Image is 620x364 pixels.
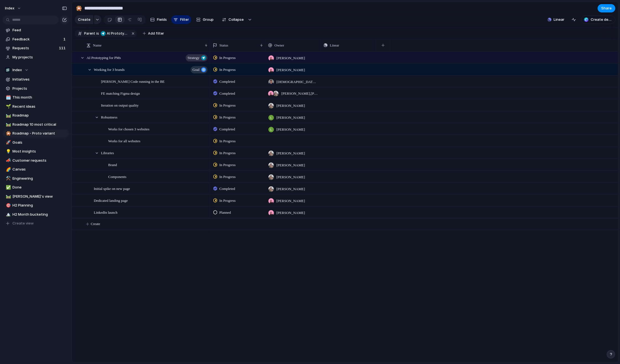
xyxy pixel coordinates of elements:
span: Name [93,43,102,48]
span: Group [203,17,214,22]
span: Completed [219,91,235,96]
button: 🎇 [5,131,11,136]
span: Feed [12,27,67,33]
div: 💡 [6,148,10,155]
span: Index [5,6,14,11]
a: 🛤️Roadmap [3,111,69,120]
span: Create deck [591,17,612,22]
span: 1 [63,37,67,42]
span: In Progress [219,150,236,156]
div: 📣 [6,157,10,164]
span: AI Prototyping for PMs [87,54,121,61]
span: Feedback [12,37,62,42]
span: My projects [12,55,67,60]
span: Strategy [188,54,199,62]
span: Roadmap 10 most critical [12,122,67,127]
span: Completed [219,186,235,192]
span: Most insights [12,149,67,154]
a: 🛤️[PERSON_NAME]'s view [3,192,69,201]
a: 🌈Canvas [3,165,69,174]
span: Iteration on output quality [101,102,139,108]
div: 🌱 [6,103,10,110]
div: 🛤️Roadmap 10 most critical [3,120,69,129]
span: [PERSON_NAME] [276,162,305,168]
span: Add filter [148,31,164,36]
button: 🗓️ [5,95,11,100]
button: Fields [148,15,169,24]
button: Strategy [186,54,207,61]
button: is [95,30,100,37]
button: Filter [171,15,191,24]
span: [PERSON_NAME] [276,55,305,61]
span: Goals [12,140,67,145]
div: 🚀 [6,139,10,146]
div: 🏔️ [6,211,10,218]
button: 🌈 [5,167,11,172]
span: Initiatives [12,77,67,82]
span: Create [91,221,100,227]
a: Projects [3,84,69,93]
a: 🎯H2 Planning [3,201,69,210]
span: [PERSON_NAME] [276,103,305,109]
div: 🎇 [76,4,82,12]
button: 💡 [5,149,11,154]
a: 🗓️This month [3,93,69,102]
span: [PERSON_NAME] [276,210,305,216]
span: Customer requests [12,158,67,163]
button: Linear [545,16,567,24]
button: Group [193,15,216,24]
span: Components [108,173,126,180]
span: FE matching Figma design [101,90,140,96]
div: ⚒️ [6,175,10,182]
button: 🎇 [74,4,83,13]
span: Working for 3 brands [94,66,124,73]
a: 🏔️H2 Month bucketing [3,210,69,219]
span: In Progress [219,67,236,73]
button: Add filter [139,30,167,37]
span: Completed [219,127,235,132]
span: Collapse [229,17,244,22]
span: Create [78,17,90,22]
a: 📣Customer requests [3,156,69,165]
a: ✅Done [3,183,69,192]
button: 🛤️ [5,194,11,199]
button: AI Prototyping for PMs [100,30,129,37]
span: Initial spike on new page [94,185,130,192]
span: Linear [554,17,564,22]
span: Share [601,6,612,11]
span: [PERSON_NAME] [276,198,305,204]
button: 🎯 [5,203,11,208]
button: Create deck [581,16,615,24]
span: In Progress [219,115,236,120]
span: In Progress [219,162,236,168]
span: This month [12,95,67,100]
span: Works for chosen 3 websites [108,126,149,132]
span: In Progress [219,138,236,144]
span: Planned [219,210,231,215]
a: 🚀Goals [3,138,69,147]
button: ⚒️ [5,176,11,181]
span: Status [219,43,228,48]
span: [DEMOGRAPHIC_DATA][PERSON_NAME] [276,79,318,85]
button: Create [75,15,93,24]
div: 🌈 [6,166,10,173]
span: Works for all websites [108,138,140,144]
span: H2 Month bucketing [12,212,67,217]
span: AI Prototyping for PMs [107,31,128,36]
span: [PERSON_NAME] , [PERSON_NAME] [281,91,318,96]
a: ⚒️Engineering [3,174,69,183]
span: Fields [157,17,167,22]
button: 📣 [5,158,11,163]
button: Goal [191,66,207,73]
div: 🎯 [6,202,10,209]
button: 🚀 [5,140,11,145]
span: Projects [12,86,67,91]
span: Filter [180,17,189,22]
button: ✅ [5,185,11,190]
span: Roadmap [12,113,67,118]
span: In Progress [219,103,236,108]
